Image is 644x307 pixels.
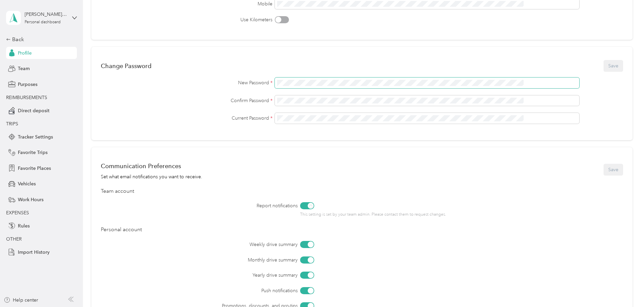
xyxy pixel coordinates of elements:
[6,35,74,43] div: Back
[101,173,202,180] div: Set what email notifications you want to receive.
[6,210,29,216] span: EXPENSES
[300,212,502,218] p: This setting is set by your team admin. Please contact them to request changes.
[18,133,53,141] span: Tracker Settings
[101,187,623,195] div: Team account
[139,202,298,209] label: Report notifications
[18,81,37,88] span: Purposes
[6,95,47,100] span: REIMBURSEMENTS
[101,16,272,23] label: Use Kilometers
[18,107,50,114] span: Direct deposit
[25,11,67,18] div: [PERSON_NAME][EMAIL_ADDRESS][PERSON_NAME][DOMAIN_NAME]
[18,249,50,256] span: Import History
[139,241,298,248] label: Weekly drive summary
[101,162,202,170] div: Communication Preferences
[18,180,36,187] span: Vehicles
[4,297,38,304] button: Help center
[18,149,48,156] span: Favorite Trips
[18,196,43,203] span: Work Hours
[6,236,22,242] span: OTHER
[18,65,30,72] span: Team
[101,0,272,7] label: Mobile
[18,165,51,172] span: Favorite Places
[18,222,30,229] span: Rules
[139,272,298,279] label: Yearly drive summary
[101,62,151,69] div: Change Password
[101,97,272,104] label: Confirm Password
[6,121,18,127] span: TRIPS
[139,256,298,264] label: Monthly drive summary
[101,79,272,86] label: New Password
[25,20,61,24] div: Personal dashboard
[101,115,272,122] label: Current Password
[606,269,644,307] iframe: Everlance-gr Chat Button Frame
[18,50,32,57] span: Profile
[101,226,623,234] div: Personal account
[139,287,298,294] label: Push notifications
